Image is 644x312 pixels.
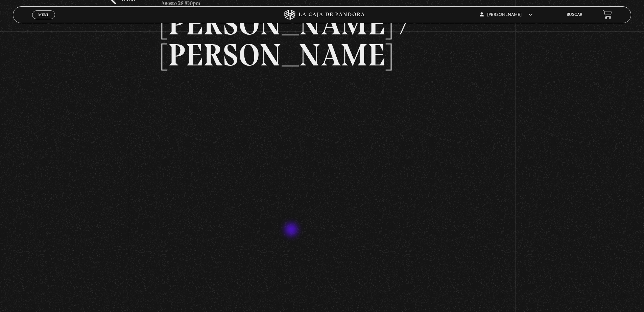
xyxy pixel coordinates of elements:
[161,8,483,70] h2: [PERSON_NAME] / [PERSON_NAME]
[603,10,612,19] a: View your shopping cart
[161,81,483,261] iframe: Dailymotion video player – PROGRAMA 28-8- TRUMP - MADURO
[567,13,582,17] a: Buscar
[38,13,49,17] span: Menu
[480,13,532,17] span: [PERSON_NAME]
[36,18,52,23] span: Cerrar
